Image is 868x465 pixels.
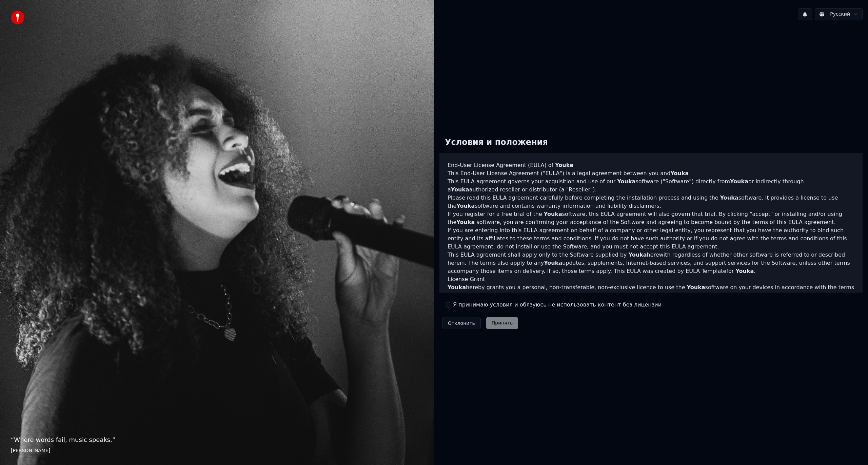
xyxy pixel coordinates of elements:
[617,178,635,185] span: Youka
[439,132,553,153] div: Условия и положения
[11,447,423,454] footer: [PERSON_NAME]
[11,435,423,445] p: “ Where words fail, music speaks. ”
[555,162,573,168] span: Youka
[456,219,475,225] span: Youka
[720,194,738,201] span: Youka
[670,170,689,176] span: Youka
[448,283,854,300] p: hereby grants you a personal, non-transferable, non-exclusive licence to use the software on your...
[448,210,854,226] p: If you register for a free trial of the software, this EULA agreement will also govern that trial...
[448,284,466,291] span: Youka
[451,186,469,193] span: Youka
[735,268,754,274] span: Youka
[686,268,726,274] a: EULA Template
[544,260,562,266] span: Youka
[730,178,748,185] span: Youka
[456,203,475,209] span: Youka
[448,251,854,275] p: This EULA agreement shall apply only to the Software supplied by herewith regardless of whether o...
[448,169,854,178] p: This End-User License Agreement ("EULA") is a legal agreement between you and
[442,317,481,329] button: Отклонить
[448,161,854,169] h3: End-User License Agreement (EULA) of
[448,275,854,283] h3: License Grant
[11,11,24,24] img: youka
[448,226,854,251] p: If you are entering into this EULA agreement on behalf of a company or other legal entity, you re...
[629,252,647,258] span: Youka
[448,194,854,210] p: Please read this EULA agreement carefully before completing the installation process and using th...
[687,284,705,291] span: Youka
[448,178,854,194] p: This EULA agreement governs your acquisition and use of our software ("Software") directly from o...
[453,301,662,309] label: Я принимаю условия и обязуюсь не использовать контент без лицензии
[544,211,562,217] span: Youka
